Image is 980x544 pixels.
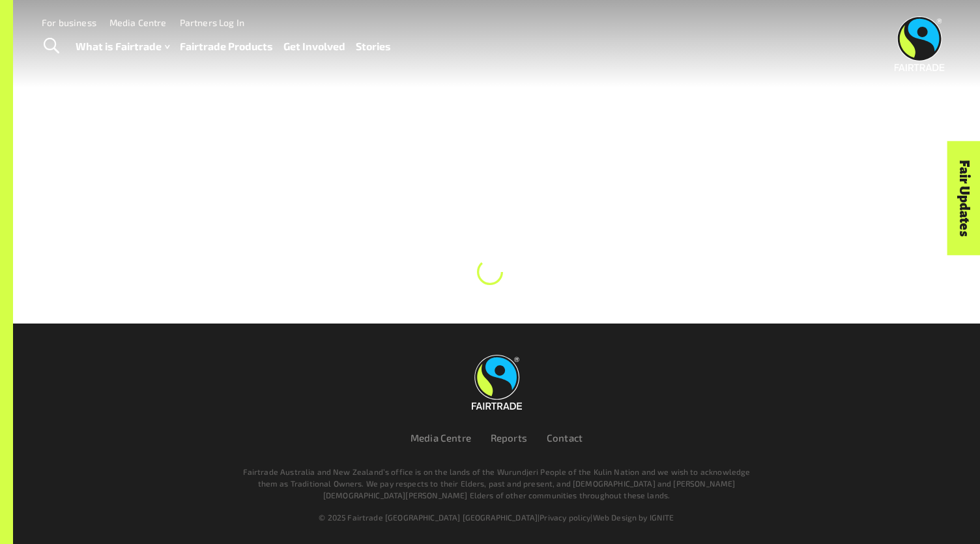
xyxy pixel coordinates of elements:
p: Fairtrade Australia and New Zealand’s office is on the lands of the Wurundjeri People of the Kuli... [237,466,756,501]
a: Media Centre [411,432,471,444]
a: Toggle Search [35,30,67,63]
a: Partners Log In [180,17,244,28]
a: Web Design by IGNITE [593,513,674,522]
a: Media Centre [109,17,167,28]
a: Get Involved [283,37,345,56]
span: © 2025 Fairtrade [GEOGRAPHIC_DATA] [GEOGRAPHIC_DATA] [319,513,538,522]
a: Privacy policy [540,513,590,522]
a: Fairtrade Products [180,37,273,56]
a: What is Fairtrade [76,37,169,56]
img: Fairtrade Australia New Zealand logo [472,355,522,410]
a: Stories [356,37,391,56]
a: Reports [491,432,527,444]
img: Fairtrade Australia New Zealand logo [895,16,945,71]
a: Contact [547,432,583,444]
a: For business [42,17,96,28]
div: | | [104,511,889,523]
